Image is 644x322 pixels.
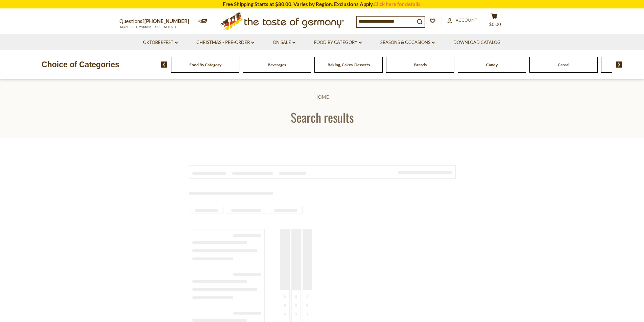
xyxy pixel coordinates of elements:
a: Candy [486,62,498,67]
a: Seasons & Occasions [380,39,435,46]
button: $0.00 [484,13,505,30]
a: Food By Category [189,62,221,67]
h1: Search results [21,109,623,125]
a: Breads [414,62,427,67]
a: Account [447,17,477,24]
a: Oktoberfest [143,39,178,46]
img: previous arrow [161,61,167,68]
span: Account [456,17,477,23]
img: next arrow [616,61,622,68]
a: Home [314,94,329,100]
a: Christmas - PRE-ORDER [196,39,254,46]
a: Beverages [268,62,286,67]
a: On Sale [273,39,295,46]
a: [PHONE_NUMBER] [144,18,189,24]
a: Click here for details. [374,1,422,7]
a: Cereal [558,62,569,67]
span: MON - FRI, 9:00AM - 5:00PM (EST) [119,25,177,29]
a: Download Catalog [453,39,501,46]
span: $0.00 [489,22,501,27]
a: Baking, Cakes, Desserts [328,62,370,67]
a: Food By Category [314,39,362,46]
p: Questions? [119,17,194,26]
